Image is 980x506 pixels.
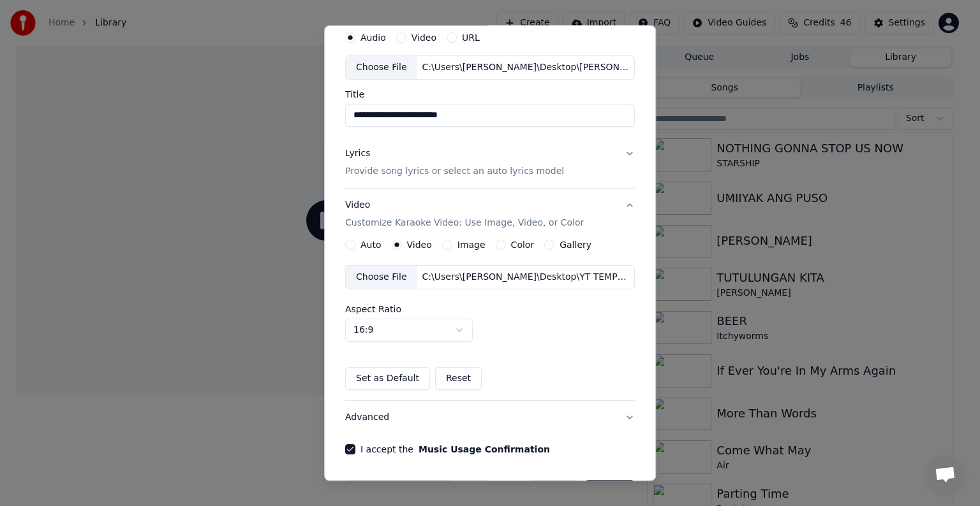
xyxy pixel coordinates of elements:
p: Provide song lyrics or select an auto lyrics model [345,165,564,178]
button: I accept the [419,445,550,454]
label: Image [457,240,486,249]
div: C:\Users\[PERSON_NAME]\Desktop\YT TEMPLATE\new jr karaoke studio final template(1).mp4 [417,271,634,284]
label: Video [412,33,436,42]
button: LyricsProvide song lyrics or select an auto lyrics model [345,137,635,188]
button: VideoCustomize Karaoke Video: Use Image, Video, or Color [345,189,635,240]
div: Video [345,199,584,229]
label: Audio [360,33,386,42]
button: Set as Default [345,367,430,390]
div: Choose File [346,56,417,79]
label: URL [462,33,480,42]
label: Auto [360,240,382,249]
div: C:\Users\[PERSON_NAME]\Desktop\[PERSON_NAME] LYRICS\GIVE LOVE ON [DATE].MP3 [417,61,634,74]
button: Reset [435,367,482,390]
button: Cancel [528,480,579,503]
div: Choose File [346,266,417,289]
label: Video [407,240,432,249]
label: Gallery [560,240,591,249]
label: Color [511,240,535,249]
div: VideoCustomize Karaoke Video: Use Image, Video, or Color [345,240,635,400]
p: Customize Karaoke Video: Use Image, Video, or Color [345,217,584,229]
button: Advanced [345,401,635,434]
div: Lyrics [345,147,370,160]
button: Create [584,480,635,503]
label: Title [345,90,635,99]
label: Aspect Ratio [345,305,635,314]
label: I accept the [360,445,550,454]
